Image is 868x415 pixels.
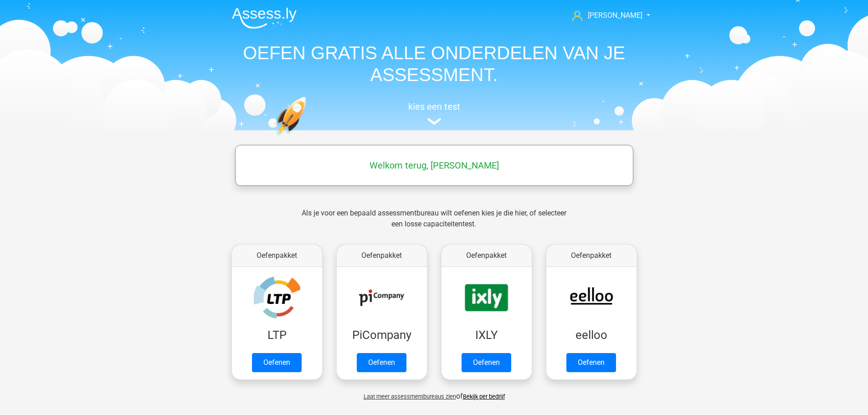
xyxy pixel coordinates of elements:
[232,7,297,29] img: Assessly
[252,353,302,372] a: Oefenen
[240,160,629,171] h5: Welkom terug, [PERSON_NAME]
[588,11,642,20] span: [PERSON_NAME]
[225,101,644,125] a: kies een test
[462,353,511,372] a: Oefenen
[566,353,616,372] a: Oefenen
[225,42,644,86] h1: OEFEN GRATIS ALLE ONDERDELEN VAN JE ASSESSMENT.
[463,393,505,400] a: Bekijk per bedrijf
[569,10,643,21] a: [PERSON_NAME]
[294,208,574,241] div: Als je voor een bepaald assessmentbureau wilt oefenen kies je die hier, of selecteer een losse ca...
[225,101,644,112] h5: kies een test
[357,353,406,372] a: Oefenen
[364,393,456,400] span: Laat meer assessmentbureaus zien
[275,97,342,179] img: oefenen
[225,384,644,402] div: of
[427,118,441,125] img: assessment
